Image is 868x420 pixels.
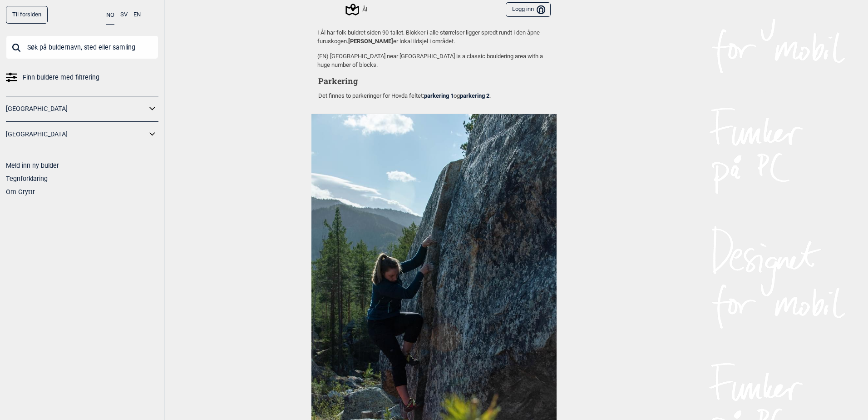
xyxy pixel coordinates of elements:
[424,92,454,99] a: parkering 1
[133,6,141,24] button: EN
[460,92,489,99] a: parkering 2
[6,162,59,169] a: Meld inn ny bulder
[6,71,158,84] a: Finn buldere med filtrering
[318,75,550,87] h3: Parkering
[6,128,147,141] a: [GEOGRAPHIC_DATA]
[347,4,367,15] div: Ål
[120,6,128,24] button: SV
[317,19,551,46] p: I Ål har folk buldret siden 90-tallet. Blokker i alle størrelser ligger spredt rundt i den åpne f...
[6,6,48,24] a: Til forsiden
[23,71,99,84] span: Finn buldere med filtrering
[6,175,48,182] a: Tegnforklaring
[6,102,147,115] a: [GEOGRAPHIC_DATA]
[317,52,551,70] p: (EN) [GEOGRAPHIC_DATA] near [GEOGRAPHIC_DATA] is a classic bouldering area with a huge number of ...
[6,188,35,195] a: Om Gryttr
[318,91,550,100] p: Det finnes to parkeringer for Hovda feltet: og .
[6,35,158,59] input: Søk på buldernavn, sted eller samling
[348,38,393,45] strong: [PERSON_NAME]
[506,2,551,17] button: Logg inn
[106,6,114,25] button: NO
